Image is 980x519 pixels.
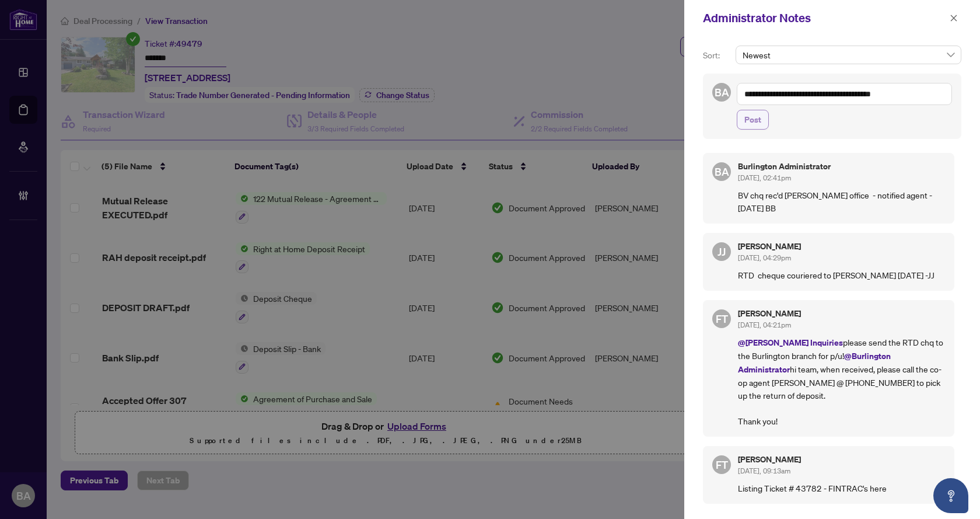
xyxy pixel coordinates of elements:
[738,162,945,170] h5: Burlington Administrator
[717,243,726,260] span: JJ
[933,478,968,513] button: Open asap
[738,321,791,329] span: [DATE], 04:21pm
[738,242,945,250] h5: [PERSON_NAME]
[737,110,769,130] button: Post
[738,253,791,262] span: [DATE], 04:29pm
[703,9,946,27] div: Administrator Notes
[715,84,729,100] span: BA
[743,46,954,64] span: Newest
[738,309,945,318] h5: [PERSON_NAME]
[738,337,843,348] span: @[PERSON_NAME] Inquiries
[950,14,958,22] span: close
[738,189,945,214] p: BV chq rec'd [PERSON_NAME] office - notified agent - [DATE] BB
[738,455,945,464] h5: [PERSON_NAME]
[715,163,729,180] span: BA
[738,482,945,494] p: Listing Ticket # 43782 - FINTRAC's here
[738,269,945,281] p: RTD cheque couriered to [PERSON_NAME] [DATE] -JJ
[744,110,761,129] span: Post
[738,336,945,427] p: please send the RTD chq to the Burlington branch for p/u! hi team, when received, please call the...
[716,311,728,327] span: FT
[716,457,728,473] span: FT
[703,49,731,62] p: Sort:
[738,466,790,475] span: [DATE], 09:13am
[738,173,791,182] span: [DATE], 02:41pm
